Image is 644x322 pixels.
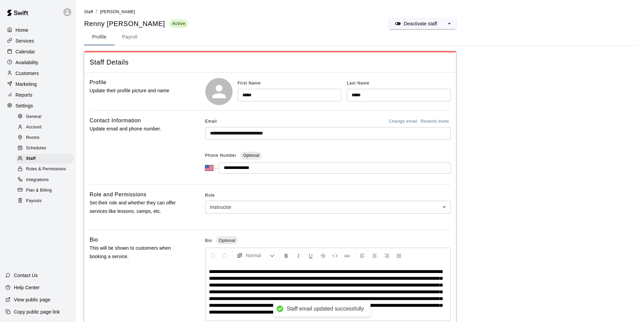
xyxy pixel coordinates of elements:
[16,81,37,88] p: Marketing
[205,150,237,161] span: Phone Number
[16,164,76,175] a: Roles & Permissions
[5,25,71,35] a: Home
[169,21,188,26] span: Active
[16,112,76,122] a: General
[16,186,73,195] div: Plan & Billing
[305,249,316,262] button: Format Underline
[90,78,106,87] h6: Profile
[26,166,66,173] span: Roles & Permissions
[16,144,73,153] div: Schedules
[443,18,456,29] button: select merge strategy
[293,249,304,262] button: Format Italics
[238,81,261,85] span: First Name
[317,249,329,262] button: Format Strikethrough
[16,196,73,206] div: Payouts
[90,125,184,133] p: Update email and phone number.
[219,249,231,262] button: Redo
[84,29,636,45] div: staff form tabs
[16,185,76,196] a: Plan & Billing
[387,116,419,127] button: Change email
[16,92,32,98] p: Reports
[5,68,71,78] a: Customers
[14,272,38,279] p: Contact Us
[90,190,146,199] h6: Role and Permissions
[14,308,60,315] p: Copy public page link
[16,38,34,44] p: Services
[90,116,141,125] h6: Contact Information
[16,133,76,143] a: Rooms
[347,81,369,85] span: Last Name
[84,29,115,45] button: Profile
[5,47,71,57] a: Calendar
[389,18,443,29] button: Deactivate staff
[419,116,451,127] button: Resend invite
[26,177,49,183] span: Integrations
[369,249,380,262] button: Center Align
[287,305,364,313] div: Staff email updated successfully
[96,8,97,15] li: /
[16,112,73,122] div: General
[5,79,71,89] a: Marketing
[329,249,341,262] button: Insert Code
[26,124,42,131] span: Account
[26,114,42,120] span: General
[14,284,40,291] p: Help Center
[205,238,212,243] span: Bio
[26,134,40,141] span: Rooms
[14,296,50,303] p: View public page
[90,58,451,67] span: Staff Details
[84,19,188,28] div: Renny [PERSON_NAME]
[16,102,33,109] p: Settings
[16,175,73,185] div: Integrations
[246,252,269,259] span: Normal
[393,249,405,262] button: Justify Align
[16,154,76,164] a: Staff
[16,154,73,164] div: Staff
[16,122,76,132] a: Account
[26,155,36,162] span: Staff
[5,36,71,46] a: Services
[16,175,76,185] a: Integrations
[115,29,145,45] button: Payroll
[205,116,217,127] span: Email
[26,145,46,152] span: Schedules
[16,27,28,33] p: Home
[234,249,278,262] button: Formatting Options
[26,198,42,204] span: Payouts
[100,9,135,14] span: [PERSON_NAME]
[5,57,71,68] a: Availability
[205,190,451,201] span: Role
[90,199,184,216] p: Set their role and whether they can offer services like lessons, camps, etc.
[5,90,71,100] a: Reports
[357,249,368,262] button: Left Align
[16,165,73,174] div: Roles & Permissions
[16,48,35,55] p: Calendar
[205,201,451,213] div: Instructor
[243,153,259,158] span: Optional
[16,143,76,154] a: Schedules
[16,133,73,143] div: Rooms
[16,70,39,77] p: Customers
[5,101,71,111] a: Settings
[16,59,39,66] p: Availability
[84,8,636,16] nav: breadcrumb
[90,86,184,95] p: Update their profile picture and name
[90,236,98,244] h6: Bio
[216,238,238,243] span: Optional
[207,249,218,262] button: Undo
[389,18,456,29] div: split button
[90,244,184,261] p: This will be shown to customers when booking a service.
[381,249,392,262] button: Right Align
[341,249,353,262] button: Insert Link
[26,187,52,194] span: Plan & Billing
[84,9,93,14] a: Staff
[16,196,76,206] a: Payouts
